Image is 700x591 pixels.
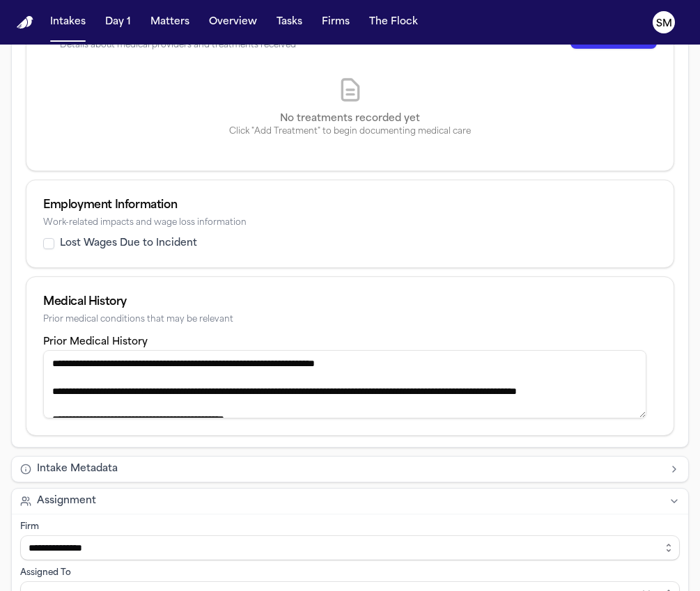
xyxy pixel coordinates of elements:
label: Prior Medical History [43,337,148,347]
button: Firms [316,10,355,35]
p: No treatments recorded yet [43,112,657,126]
a: Home [17,16,33,29]
span: Intake Metadata [37,462,118,476]
div: Employment Information [43,197,657,214]
button: Intake Metadata [12,457,688,482]
label: Lost Wages Due to Incident [60,237,197,251]
img: Finch Logo [17,16,33,29]
input: Select firm [20,535,680,560]
button: Intakes [45,10,91,35]
div: Details about medical providers and treatments received [60,40,296,51]
button: Tasks [271,10,308,35]
button: Day 1 [100,10,137,35]
div: Medical History [43,294,657,310]
div: Prior medical conditions that may be relevant [43,315,657,325]
span: Assignment [37,494,96,508]
p: Click "Add Treatment" to begin documenting medical care [43,126,657,137]
button: Matters [145,10,195,35]
button: Assignment [12,489,688,514]
div: Firm [20,521,680,533]
div: Work-related impacts and wage loss information [43,218,657,228]
div: Assigned To [20,567,680,578]
textarea: Prior medical history [43,350,646,418]
button: The Flock [364,10,423,35]
button: Overview [203,10,263,35]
